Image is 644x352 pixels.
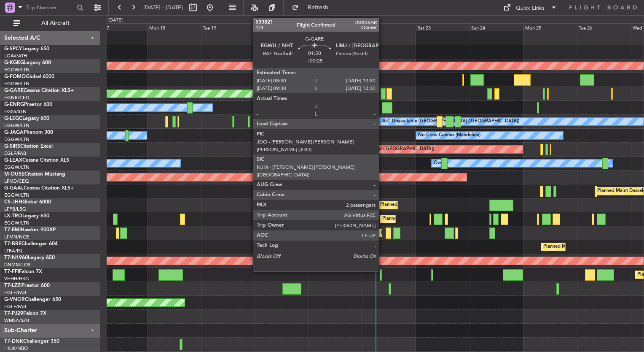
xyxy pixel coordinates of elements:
a: EGGW/LTN [4,122,30,129]
div: Tue 19 [201,23,255,31]
div: Thu 21 [309,23,362,31]
button: Refresh [288,1,338,14]
a: G-SPCYLegacy 650 [4,46,49,51]
div: [DATE] [108,17,123,24]
a: CS-JHHGlobal 6000 [4,200,51,205]
a: G-KGKGLegacy 600 [4,60,51,65]
span: T7-N1960 [4,255,28,260]
span: G-LEAX [4,158,22,163]
a: HKJK/NBO [4,345,28,352]
a: EGGW/LTN [4,164,30,171]
a: G-SIRSCitation Excel [4,144,53,149]
a: EGGW/LTN [4,67,30,73]
button: All Aircraft [9,16,91,30]
a: EGLF/FAB [4,290,26,296]
span: G-SIRS [4,144,20,149]
span: G-FOMO [4,74,26,79]
span: G-GAAL [4,186,24,191]
a: EGNR/CEG [4,95,30,101]
div: Owner [434,157,448,170]
span: G-VNOR [4,297,25,302]
div: Mon 25 [523,23,577,31]
a: T7-BREChallenger 604 [4,241,58,246]
a: G-FOMOGlobal 6000 [4,74,54,79]
span: LX-TRO [4,214,22,219]
a: VHHH/HKG [4,276,29,282]
div: Planned Maint [PERSON_NAME] [381,227,451,239]
div: Planned Maint [GEOGRAPHIC_DATA] ([GEOGRAPHIC_DATA]) [382,213,515,225]
span: G-SPCY [4,46,22,51]
a: LFMN/NCE [4,234,29,240]
div: Planned Maint [GEOGRAPHIC_DATA] ([GEOGRAPHIC_DATA]) [380,199,513,211]
div: Sat 23 [416,23,470,31]
div: Quick Links [516,4,545,13]
span: G-GARE [4,88,24,93]
span: T7-LZZI [4,283,21,288]
a: EGGW/LTN [4,192,30,198]
div: Wed 20 [255,23,308,31]
a: EGGW/LTN [4,81,30,87]
a: EGSS/STN [4,108,27,115]
a: G-JAGAPhenom 300 [4,130,53,135]
a: T7-LZZIPraetor 600 [4,283,50,288]
div: A/C Unavailable [GEOGRAPHIC_DATA] ([GEOGRAPHIC_DATA]) [382,115,519,128]
a: EGLF/FAB [4,150,26,157]
span: All Aircraft [22,20,89,26]
a: G-VNORChallenger 650 [4,297,61,302]
div: Tue 26 [577,23,631,31]
span: T7-EMI [4,227,21,233]
a: T7-N1960Legacy 650 [4,255,55,260]
a: G-ENRGPraetor 600 [4,102,52,107]
div: Fri 22 [362,23,416,31]
a: LFMD/CEQ [4,178,29,184]
div: Sun 17 [94,23,147,31]
a: LGAV/ATH [4,53,27,59]
a: T7-DNKChallenger 350 [4,339,59,344]
a: G-GAALCessna Citation XLS+ [4,186,74,191]
div: No Crew Cannes (Mandelieu) [418,129,480,142]
a: T7-EMIHawker 900XP [4,227,56,233]
span: T7-DNK [4,339,23,344]
span: T7-FFI [4,269,19,274]
a: G-GARECessna Citation XLS+ [4,88,74,93]
a: EGLF/FAB [4,303,26,310]
a: G-LEAXCessna Citation XLS [4,158,69,163]
div: Unplanned Maint Oxford ([GEOGRAPHIC_DATA]) [328,143,434,156]
a: LX-TROLegacy 650 [4,214,49,219]
a: T7-PJ29Falcon 7X [4,311,46,316]
span: G-JAGA [4,130,24,135]
div: Planned Maint [GEOGRAPHIC_DATA] ([GEOGRAPHIC_DATA]) [274,115,406,128]
span: M-OUSE [4,172,24,177]
span: T7-PJ29 [4,311,23,316]
span: G-ENRG [4,102,24,107]
div: Mon 18 [148,23,201,31]
a: EGGW/LTN [4,220,30,226]
a: LTBA/ISL [4,248,23,254]
a: DNMM/LOS [4,262,30,268]
input: Trip Number [26,1,74,14]
a: T7-FFIFalcon 7X [4,269,42,274]
button: Quick Links [499,1,561,14]
a: G-LEGCLegacy 600 [4,116,49,121]
div: Sun 24 [470,23,523,31]
a: WMSA/SZB [4,317,29,324]
a: LFPB/LBG [4,206,26,212]
a: EGGW/LTN [4,136,30,143]
span: CS-JHH [4,200,22,205]
span: G-KGKG [4,60,24,65]
span: [DATE] - [DATE] [143,4,183,11]
span: G-LEGC [4,116,22,121]
a: M-OUSECitation Mustang [4,172,65,177]
span: Refresh [301,5,336,11]
span: T7-BRE [4,241,21,246]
